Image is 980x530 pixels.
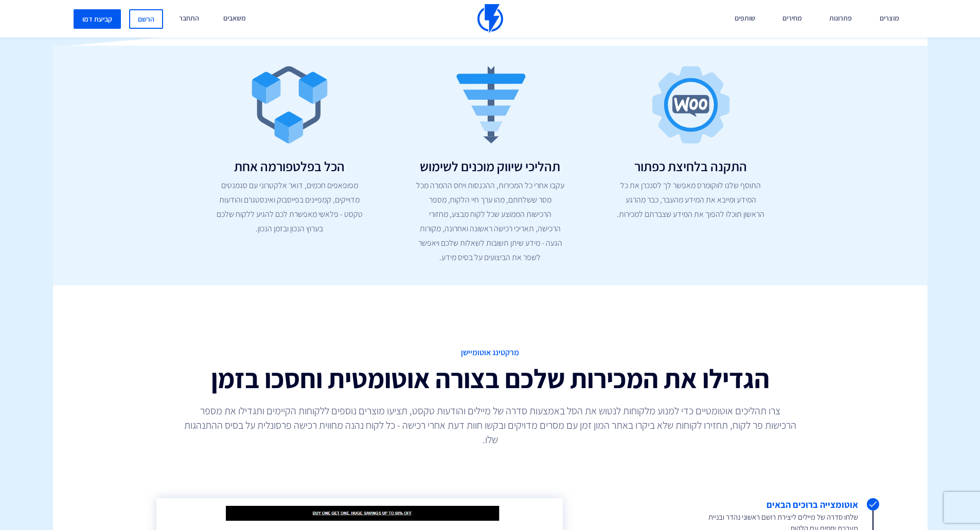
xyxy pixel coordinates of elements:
[197,159,382,174] h2: הכל בפלטפורמה אחת
[398,159,583,174] h2: תהליכי שיווק מוכנים לשימוש
[107,347,874,359] span: מרקטינג אוטומיישן
[74,9,121,29] a: קביעת דמו
[184,404,797,447] p: צרו תהליכים אוטומטיים כדי למנוע מלקוחות לנטוש את הסל באמצעות סדרה של מיילים והודעות טקסט, תציעו מ...
[416,178,564,265] p: עקבו אחרי כל המכירות, ההכנסות ויחס ההמרה מכל מסר ששלחתם, מהו ערך חיי הלקוח, מספר הרכישות הממוצע ש...
[129,9,163,29] a: הרשם
[107,364,874,393] h2: הגדילו את המכירות שלכם בצורה אוטומטית וחסכו בזמן
[216,178,364,236] p: מפופאפים חכמים, דואר אלקטרוני עם סגמנטים מדוייקים, קמפיינים בפייסבוק ואינסטגרם והודעות טקסט - פלא...
[598,159,783,174] h2: התקנה בלחיצת כפתור
[617,178,765,222] p: התוסף שלנו לווקומרס מאפשר לך לסנכרן את כל המידע ומייבא את המידע מהעבר, כבר מהרגע הראשון תוכלו להפ...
